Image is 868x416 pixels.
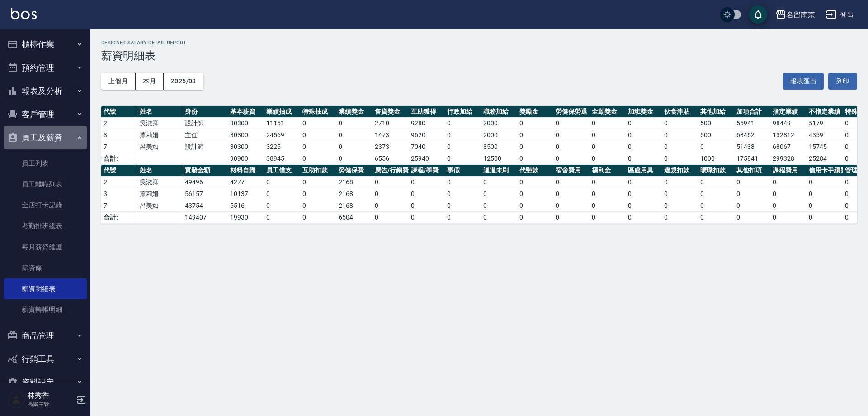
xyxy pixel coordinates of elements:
td: 0 [590,177,626,188]
td: 0 [553,188,590,200]
td: 0 [662,188,698,200]
a: 員工列表 [4,153,87,174]
th: 基本薪資 [228,106,264,118]
td: 98449 [770,118,807,129]
td: 吳淑卿 [137,177,183,188]
td: 0 [300,188,336,200]
td: 0 [698,200,734,212]
td: 24569 [264,129,300,141]
td: 0 [300,177,336,188]
th: 售貨獎金 [373,106,409,118]
td: 0 [590,188,626,200]
td: 0 [445,200,481,212]
button: 報表及分析 [4,79,87,103]
td: 0 [553,177,590,188]
td: 15745 [807,141,843,153]
td: 299328 [770,153,807,165]
th: 課程/學費 [409,165,445,177]
td: 0 [445,177,481,188]
td: 0 [445,153,481,165]
td: 0 [626,212,662,224]
a: 全店打卡記錄 [4,195,87,215]
td: 0 [336,153,373,165]
th: 全勤獎金 [590,106,626,118]
td: 38945 [264,153,300,165]
td: 4277 [228,177,264,188]
td: 2168 [336,177,373,188]
td: 0 [517,153,553,165]
button: 登出 [822,6,857,23]
td: 0 [698,141,734,153]
td: 0 [409,200,445,212]
td: 11151 [264,118,300,129]
button: 櫃檯作業 [4,33,87,56]
td: 0 [662,129,698,141]
button: 預約管理 [4,56,87,80]
td: 0 [300,153,336,165]
td: 0 [409,212,445,224]
td: 132812 [770,129,807,141]
td: 51438 [734,141,770,153]
td: 0 [481,212,517,224]
td: 0 [517,200,553,212]
td: 10137 [228,188,264,200]
td: 呂美如 [137,141,183,153]
td: 25940 [409,153,445,165]
td: 0 [517,141,553,153]
td: 9280 [409,118,445,129]
td: 1473 [373,129,409,141]
button: 報表匯出 [783,73,824,90]
td: 0 [336,129,373,141]
td: 0 [445,188,481,200]
th: 獎勵金 [517,106,553,118]
td: 0 [698,177,734,188]
td: 56157 [183,188,228,200]
img: Person [7,391,25,409]
td: 0 [373,200,409,212]
th: 特殊抽成 [300,106,336,118]
th: 材料自購 [228,165,264,177]
a: 薪資明細表 [4,278,87,299]
td: 0 [734,188,770,200]
td: 55941 [734,118,770,129]
td: 500 [698,129,734,141]
td: 0 [553,141,590,153]
td: 3 [101,188,137,200]
td: 8500 [481,141,517,153]
td: 0 [517,188,553,200]
td: 0 [662,200,698,212]
td: 30300 [228,129,264,141]
td: 3225 [264,141,300,153]
th: 職務加給 [481,106,517,118]
td: 5179 [807,118,843,129]
td: 0 [626,141,662,153]
td: 0 [698,188,734,200]
td: 0 [481,200,517,212]
td: 0 [445,141,481,153]
td: 500 [698,118,734,129]
th: 姓名 [137,165,183,177]
td: 0 [734,177,770,188]
td: 6556 [373,153,409,165]
h2: Designer Salary Detail Report [101,40,857,46]
td: 0 [662,212,698,224]
th: 指定業績 [770,106,807,118]
td: 0 [445,129,481,141]
td: 2373 [373,141,409,153]
td: 0 [300,141,336,153]
td: 0 [553,129,590,141]
td: 175841 [734,153,770,165]
button: 2025/08 [164,73,203,90]
td: 7 [101,200,137,212]
td: 0 [264,212,300,224]
a: 考勤排班總表 [4,215,87,236]
th: 宿舍費用 [553,165,590,177]
td: 0 [807,212,843,224]
td: 90900 [228,153,264,165]
td: 30300 [228,141,264,153]
th: 勞健保費 [336,165,373,177]
td: 0 [626,129,662,141]
th: 代號 [101,106,137,118]
td: 合計: [101,212,137,224]
a: 薪資轉帳明細 [4,299,87,320]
